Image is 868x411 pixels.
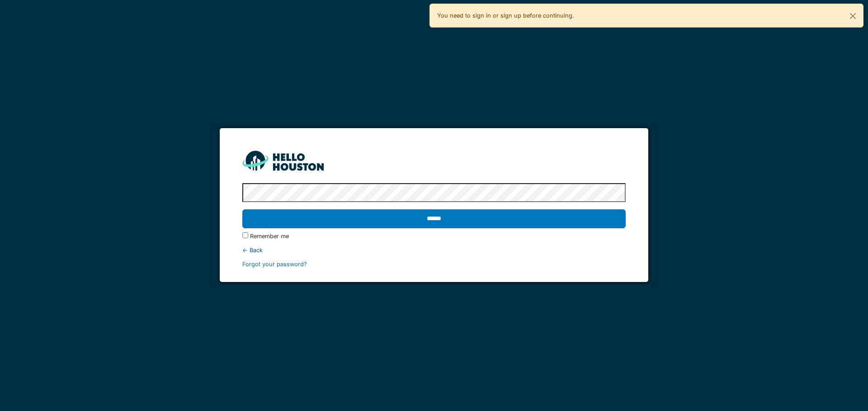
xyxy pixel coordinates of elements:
div: ← Back [242,246,625,254]
img: HH_line-BYnF2_Hg.png [242,151,324,170]
label: Remember me [250,232,289,240]
a: Forgot your password? [242,261,307,268]
div: You need to sign in or sign up before continuing. [429,4,863,28]
button: Close [843,4,863,28]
